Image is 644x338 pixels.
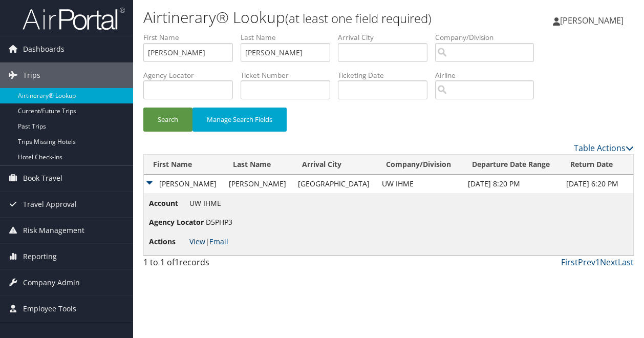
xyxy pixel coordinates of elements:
div: 1 to 1 of records [143,256,254,273]
td: [DATE] 6:20 PM [561,175,633,193]
span: Employee Tools [23,296,76,322]
a: [PERSON_NAME] [553,5,634,36]
th: Return Date: activate to sort column ascending [561,155,633,175]
label: Arrival City [338,32,435,43]
span: [PERSON_NAME] [560,15,624,26]
span: Account [149,198,187,209]
span: | [189,237,228,246]
h1: Airtinerary® Lookup [143,7,470,28]
span: 1 [175,257,179,268]
span: UW IHME [189,198,221,208]
img: airportal-logo.png [23,7,125,31]
span: Dashboards [23,36,65,62]
label: Airline [435,70,542,80]
small: (at least one field required) [285,10,432,27]
th: Departure Date Range: activate to sort column ascending [463,155,562,175]
td: [PERSON_NAME] [144,175,224,193]
a: Next [600,257,618,268]
label: Ticketing Date [338,70,435,80]
span: Actions [149,236,187,247]
a: View [189,237,205,246]
span: Trips [23,62,40,88]
a: First [561,257,578,268]
a: Email [209,237,228,246]
label: Ticket Number [241,70,338,80]
td: [DATE] 8:20 PM [463,175,562,193]
button: Search [143,108,192,132]
th: First Name: activate to sort column ascending [144,155,224,175]
span: Travel Approval [23,192,77,217]
label: Company/Division [435,32,542,43]
span: Book Travel [23,165,62,191]
span: Agency Locator [149,217,204,228]
td: [GEOGRAPHIC_DATA] [293,175,377,193]
span: Company Admin [23,270,80,295]
span: Risk Management [23,218,84,243]
a: Last [618,257,634,268]
th: Arrival City: activate to sort column ascending [293,155,377,175]
th: Last Name: activate to sort column ascending [224,155,293,175]
a: Table Actions [574,142,634,154]
label: Agency Locator [143,70,241,80]
a: Prev [578,257,595,268]
button: Manage Search Fields [192,108,287,132]
span: D5PHP3 [206,217,232,227]
th: Company/Division [377,155,462,175]
label: Last Name [241,32,338,43]
label: First Name [143,32,241,43]
td: UW IHME [377,175,462,193]
td: [PERSON_NAME] [224,175,293,193]
a: 1 [595,257,600,268]
span: Reporting [23,244,57,269]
